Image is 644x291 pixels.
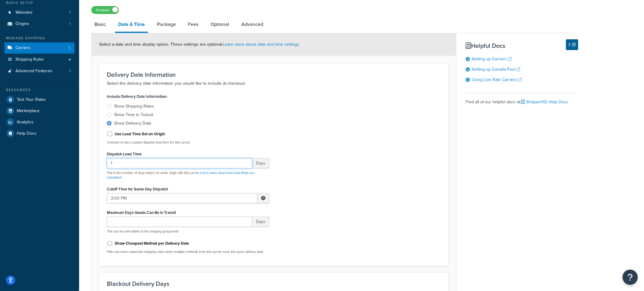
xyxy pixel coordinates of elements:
span: Shipping Rules [16,57,44,62]
li: Websites [5,7,75,18]
label: Include Delivery Date Information: [107,92,167,101]
span: Days [252,217,269,227]
span: 1 [69,69,71,74]
a: Test Your Rates [5,94,75,105]
p: This is the number of days before an order ships with this carrier. [107,171,269,180]
span: Days [252,158,269,169]
a: Help Docs [5,128,75,139]
div: Show Delivery Date [114,120,151,126]
span: Advanced Features [16,69,52,74]
a: Fees [185,17,201,32]
span: Marketplace [17,108,40,114]
div: Show Time in Transit [114,112,153,118]
a: Analytics [5,117,75,128]
a: Setting up Carriers [472,56,512,62]
label: Dispatch Lead Time [107,152,142,156]
span: 1 [69,21,71,27]
a: Learn more about date and time settings. [223,41,300,48]
span: Origins [16,21,29,27]
span: Analytics [17,120,33,125]
span: Websites [16,10,33,15]
div: Resources [5,87,75,93]
a: Using Live Rate Carriers [472,76,522,83]
div: Basic Setup [5,0,75,5]
button: Open Resource Center [623,270,638,285]
a: Package [154,17,179,32]
label: Cutoff Time for Same Day Dispatch [107,187,168,191]
a: Advanced Features1 [5,66,75,77]
span: 1 [69,10,71,15]
h3: Delivery Date Information [107,71,441,78]
a: Date & Time [115,17,148,33]
a: Websites1 [5,7,75,18]
label: Use Lead Time Set on Origin [115,131,165,137]
span: Select a date and time display option. These settings are optional. [99,41,300,48]
p: Select the delivery date information you would like to include at checkout. [107,80,441,87]
span: 3 [68,45,71,51]
a: Learn more about how lead times are calculated. [107,170,254,180]
span: Help Docs [17,131,37,136]
p: This can be overridden at the shipping group level [107,229,269,234]
li: Carriers [5,42,75,54]
button: Hide Help Docs [566,39,578,50]
a: Marketplace [5,105,75,116]
a: Shipping Rules [5,54,75,65]
div: Find all of our helpful docs at: [466,93,578,106]
li: Origins [5,18,75,30]
li: Advanced Features [5,66,75,77]
label: Maximum Days Goods Can Be in Transit [107,210,176,215]
a: Origins1 [5,18,75,30]
a: Optional [208,17,232,32]
a: ShipperHQ Help Docs [521,99,569,105]
div: Show Shipping Rates [114,103,154,109]
span: Test Your Rates [17,97,46,102]
a: Setting up Canada Post [472,66,520,73]
span: Carriers [16,45,30,51]
label: Show Cheapest Method per Delivery Date [115,241,189,246]
a: Basic [91,17,109,32]
a: Carriers3 [5,42,75,54]
h3: Blackout Delivery Days [107,280,441,287]
label: Enabled [92,6,118,14]
p: Uncheck to set a custom dispatch lead time for this carrier [107,140,269,145]
p: Filter out more expensive shipping rates when multiple methods from this carrier have the same de... [107,250,269,254]
a: Advanced [238,17,266,32]
div: Manage Shipping [5,36,75,41]
h3: Helpful Docs [466,42,578,49]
